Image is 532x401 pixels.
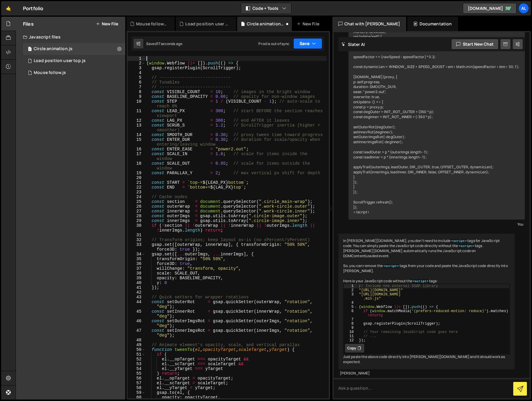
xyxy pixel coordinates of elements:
code: <script> [383,264,400,268]
div: 49 [128,343,145,347]
div: Mouse follow.js [34,70,66,75]
div: 3 [344,292,357,301]
div: 9 [344,326,357,330]
div: 12 [344,338,357,343]
div: Saved [146,41,182,46]
div: 44 [128,300,145,309]
div: 35 [128,257,145,261]
div: Javascript files [16,31,125,43]
div: 1 [128,56,145,61]
div: 15 [128,137,145,147]
div: 11 [344,334,357,338]
div: 57 [128,381,145,385]
div: Load position user top.js [185,21,229,27]
div: 23 [128,190,145,195]
a: 🤙 [1,1,16,16]
div: 16520/44871.js [23,67,125,79]
div: 6 [344,309,357,317]
div: 37 [128,266,145,271]
div: 8 [344,322,357,326]
div: New File [297,21,322,27]
div: 17 [128,152,145,161]
div: 8 [128,90,145,94]
div: Portfolio [23,5,43,12]
div: 29 [128,218,145,223]
div: 19 [128,171,145,175]
div: 47 [128,328,145,338]
div: 40 [128,280,145,285]
div: 4 [344,301,357,305]
div: 34 [128,252,145,257]
div: 48 [128,338,145,343]
div: 53 [128,362,145,366]
div: You [350,221,524,227]
div: 26 [128,204,145,209]
span: 1 [28,47,32,52]
div: 1 [344,284,357,288]
div: 10 [344,330,357,334]
div: 55 [128,371,145,376]
div: 3 [128,66,145,70]
div: Prod is out of sync [258,41,289,46]
code: <script> [451,239,467,243]
a: Al [518,3,529,14]
div: Load position user top.js [34,58,86,64]
div: 5 [128,75,145,80]
div: 56 [128,376,145,381]
button: Save [293,38,322,49]
div: 6 [128,80,145,85]
div: 30 [128,223,145,233]
h2: Slater AI [341,41,365,47]
div: 46 [128,319,145,328]
h2: Files [23,21,34,27]
div: 18 [128,161,145,171]
code: <script> [412,279,429,283]
div: 38 [128,271,145,276]
button: Code + Tools [241,3,291,14]
div: 45 [128,309,145,319]
div: 32 [128,237,145,242]
div: 10 [128,99,145,109]
div: 11 [128,109,145,118]
div: 14 [128,132,145,137]
div: Circle animation.js [247,21,284,27]
div: Mouse follow.js [136,21,167,27]
div: 27 [128,209,145,214]
div: 36 [128,261,145,266]
code: <script> [458,244,475,248]
div: 16520/44831.js [23,43,125,55]
div: 16520/44834.js [23,55,125,67]
div: 24 [128,195,145,199]
div: 25 [128,199,145,204]
div: Chat with [PERSON_NAME] [332,17,406,31]
div: 13 [128,123,145,132]
div: 5 [344,305,357,309]
div: 59 [128,390,145,395]
div: 2 [344,288,357,292]
a: [DOMAIN_NAME] [463,3,516,14]
div: 54 [128,366,145,371]
div: 39 [128,276,145,280]
div: Documentation [407,17,458,31]
div: 9 [128,94,145,99]
div: 22 [128,185,145,190]
div: 7 [128,85,145,90]
div: 17 seconds ago [157,41,182,46]
div: 33 [128,242,145,252]
div: 21 [128,180,145,185]
div: 43 [128,295,145,300]
div: In [PERSON_NAME][DOMAIN_NAME], you don't need to include tags for JavaScript code. You can simply... [338,234,515,369]
div: 58 [128,385,145,390]
div: 4 [128,70,145,75]
div: 7 [344,317,357,322]
button: Copy [345,343,365,353]
div: 12 [128,118,145,123]
div: 16 [128,147,145,152]
button: New File [96,21,118,26]
div: Circle animation.js [34,46,73,52]
div: 52 [128,357,145,362]
div: 31 [128,233,145,237]
div: 41 [128,285,145,290]
div: 20 [128,175,145,180]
